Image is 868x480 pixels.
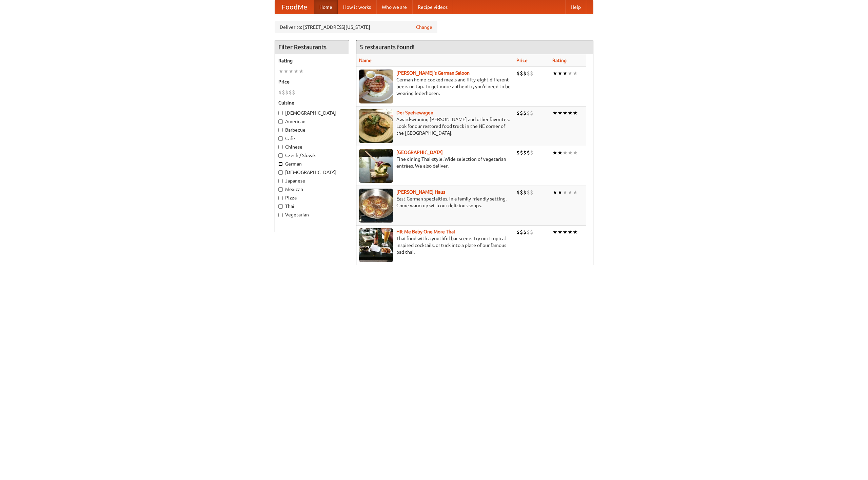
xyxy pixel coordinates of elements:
h5: Cuisine [278,99,346,106]
p: Award-winning [PERSON_NAME] and other favorites. Look for our restored food truck in the NE corne... [359,116,511,136]
li: $ [516,149,520,156]
li: $ [527,228,530,236]
li: $ [289,89,292,96]
li: $ [527,70,530,77]
img: satay.jpg [359,149,393,183]
li: $ [527,189,530,196]
li: ★ [573,70,578,77]
li: ★ [557,228,563,236]
a: Der Speisewagen [396,110,433,115]
li: ★ [568,149,573,156]
a: Help [565,0,586,14]
li: $ [516,109,520,117]
li: ★ [563,149,568,156]
li: ★ [557,189,563,196]
a: Home [314,0,338,14]
a: Hit Me Baby One More Thai [396,229,455,234]
input: German [278,162,283,166]
label: Pizza [278,194,346,201]
input: Japanese [278,179,283,183]
div: Deliver to: [STREET_ADDRESS][US_STATE] [275,21,437,33]
li: ★ [568,189,573,196]
li: $ [530,149,533,156]
input: Cafe [278,136,283,141]
a: Price [516,58,528,63]
li: $ [285,89,289,96]
label: Barbecue [278,127,346,133]
li: $ [523,189,527,196]
img: kohlhaus.jpg [359,189,393,223]
label: [DEMOGRAPHIC_DATA] [278,110,346,116]
b: [PERSON_NAME] Haus [396,189,445,195]
label: Czech / Slovak [278,152,346,159]
ng-pluralize: 5 restaurants found! [360,44,415,50]
li: $ [523,109,527,117]
li: $ [530,189,533,196]
li: ★ [563,109,568,117]
input: Pizza [278,196,283,200]
label: Chinese [278,143,346,150]
li: $ [292,89,295,96]
li: $ [527,109,530,117]
li: ★ [299,68,304,75]
img: esthers.jpg [359,70,393,103]
li: $ [523,228,527,236]
a: Who we are [376,0,412,14]
li: ★ [278,68,283,75]
li: ★ [289,68,294,75]
input: Vegetarian [278,213,283,217]
li: $ [282,89,285,96]
li: ★ [573,109,578,117]
input: [DEMOGRAPHIC_DATA] [278,111,283,115]
img: babythai.jpg [359,228,393,262]
li: $ [520,228,523,236]
li: ★ [573,149,578,156]
input: Barbecue [278,128,283,132]
li: $ [520,109,523,117]
input: [DEMOGRAPHIC_DATA] [278,170,283,175]
img: speisewagen.jpg [359,109,393,143]
li: ★ [557,149,563,156]
li: $ [516,70,520,77]
a: How it works [338,0,376,14]
input: Thai [278,204,283,209]
li: ★ [573,189,578,196]
li: ★ [552,70,557,77]
p: Thai food with a youthful bar scene. Try our tropical inspired cocktails, or tuck into a plate of... [359,235,511,255]
p: Fine dining Thai-style. Wide selection of vegetarian entrées. We also deliver. [359,156,511,169]
h5: Price [278,78,346,85]
label: Mexican [278,186,346,193]
li: $ [516,189,520,196]
li: $ [520,149,523,156]
li: ★ [568,228,573,236]
a: Recipe videos [412,0,453,14]
p: German home-cooked meals and fifty-eight different beers on tap. To get more authentic, you'd nee... [359,76,511,97]
label: German [278,160,346,167]
li: ★ [552,109,557,117]
li: $ [523,149,527,156]
li: ★ [552,149,557,156]
label: Japanese [278,177,346,184]
li: $ [278,89,282,96]
li: ★ [552,228,557,236]
li: $ [523,70,527,77]
li: $ [520,189,523,196]
h5: Rating [278,57,346,64]
a: [GEOGRAPHIC_DATA] [396,150,443,155]
input: American [278,119,283,124]
li: ★ [568,70,573,77]
li: ★ [563,70,568,77]
label: American [278,118,346,125]
li: ★ [563,228,568,236]
li: ★ [294,68,299,75]
a: Name [359,58,372,63]
a: FoodMe [275,0,314,14]
li: ★ [563,189,568,196]
li: $ [527,149,530,156]
label: [DEMOGRAPHIC_DATA] [278,169,346,176]
li: $ [516,228,520,236]
label: Cafe [278,135,346,142]
label: Thai [278,203,346,210]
